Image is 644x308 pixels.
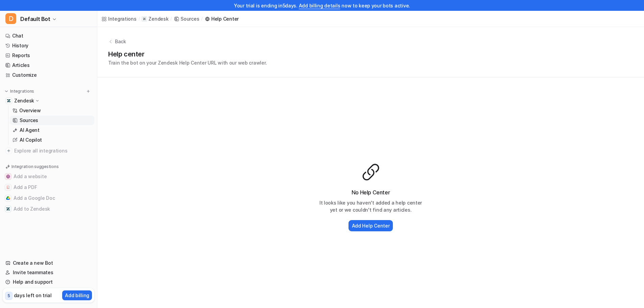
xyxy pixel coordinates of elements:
[299,3,340,8] a: Add billing details
[115,38,126,45] p: Back
[3,146,94,156] a: Explore all integrations
[10,116,94,125] a: Sources
[20,14,50,24] span: Default Bot
[3,277,94,287] a: Help and support
[10,125,94,135] a: AI Agent
[14,292,52,299] p: days left on trial
[3,70,94,80] a: Customize
[3,182,94,193] button: Add a PDFAdd a PDF
[181,15,199,22] div: Sources
[14,145,92,156] span: Explore all integrations
[201,16,202,22] span: /
[62,290,92,300] button: Add billing
[6,196,10,200] img: Add a Google Doc
[148,16,168,22] p: Zendesk
[5,147,12,154] img: explore all integrations
[3,61,94,70] a: Articles
[20,137,42,143] p: AI Copilot
[211,15,239,22] div: Help Center
[142,16,168,22] a: Zendesk
[3,171,94,182] button: Add a websiteAdd a website
[65,292,89,299] p: Add billing
[349,220,393,231] button: Add Help Center
[108,59,267,66] p: Train the bot on your Zendesk Help Center URL with our web crawler.
[3,41,94,50] a: History
[10,106,94,115] a: Overview
[6,207,10,211] img: Add to Zendesk
[101,15,137,22] a: Integrations
[205,15,239,22] a: Help Center
[14,97,34,104] p: Zendesk
[108,15,137,22] div: Integrations
[3,204,94,214] button: Add to ZendeskAdd to Zendesk
[3,258,94,268] a: Create a new Bot
[6,185,10,189] img: Add a PDF
[20,117,38,124] p: Sources
[20,127,40,134] p: AI Agent
[170,16,172,22] span: /
[19,107,41,114] p: Overview
[4,89,9,94] img: expand menu
[108,49,267,59] h1: Help center
[3,88,36,95] button: Integrations
[174,15,199,22] a: Sources
[11,164,58,170] p: Integration suggestions
[5,13,16,24] span: D
[10,135,94,145] a: AI Copilot
[7,99,11,103] img: Zendesk
[3,31,94,41] a: Chat
[3,193,94,204] button: Add a Google DocAdd a Google Doc
[3,51,94,60] a: Reports
[352,222,390,229] h2: Add Help Center
[86,89,91,94] img: menu_add.svg
[317,188,425,196] h3: No Help Center
[10,89,34,94] p: Integrations
[7,293,10,299] p: 5
[317,199,425,213] p: It looks like you haven't added a help center yet or we couldn't find any articles.
[139,16,140,22] span: /
[6,174,10,179] img: Add a website
[3,268,94,277] a: Invite teammates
